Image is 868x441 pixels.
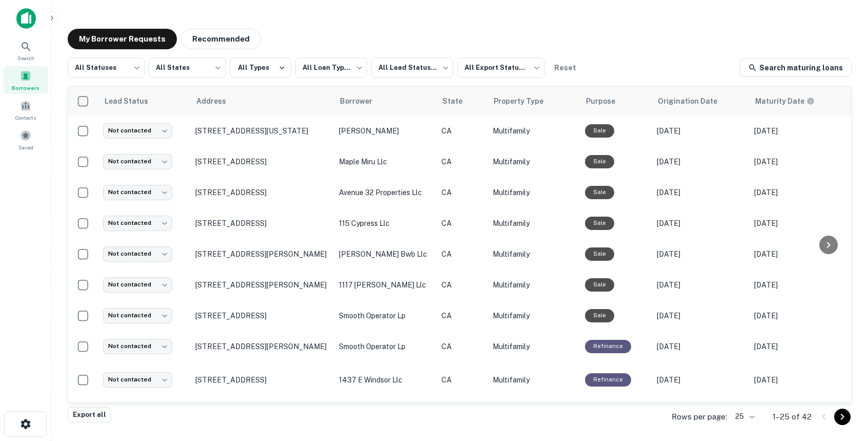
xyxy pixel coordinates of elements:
[755,95,815,107] div: Maturity dates displayed may be estimated. Please contact the lender for the most accurate maturi...
[339,248,431,260] p: [PERSON_NAME] bwb llc
[754,156,841,167] p: [DATE]
[493,279,575,291] p: Multifamily
[103,277,172,292] div: Not contacted
[295,54,367,81] div: All Loan Types
[230,57,291,78] button: All Types
[754,218,841,229] p: [DATE]
[457,54,544,81] div: All Export Statuses
[585,124,614,137] div: Sale
[441,341,482,352] p: CA
[195,280,329,290] p: [STREET_ADDRESS][PERSON_NAME]
[493,156,575,167] p: Multifamily
[493,310,575,321] p: Multifamily
[17,54,34,62] span: Search
[493,341,575,352] p: Multifamily
[68,407,111,423] button: Export all
[442,95,476,107] span: State
[3,66,48,94] a: Borrowers
[441,310,482,321] p: CA
[181,29,261,49] button: Recommended
[149,54,226,81] div: All States
[754,374,841,386] p: [DATE]
[657,218,744,229] p: [DATE]
[334,87,436,116] th: Borrower
[754,341,841,352] p: [DATE]
[195,375,329,385] p: [STREET_ADDRESS]
[585,278,614,291] div: Sale
[15,113,36,122] span: Contacts
[817,359,868,408] iframe: Chat Widget
[340,95,386,107] span: Borrower
[103,308,172,323] div: Not contacted
[12,84,39,92] span: Borrowers
[754,310,841,321] p: [DATE]
[103,185,172,200] div: Not contacted
[68,29,177,49] button: My Borrower Requests
[103,246,172,261] div: Not contacted
[731,409,756,424] div: 25
[585,340,631,353] div: This loan purpose was for refinancing
[441,156,482,167] p: CA
[441,218,482,229] p: CA
[16,8,36,29] img: capitalize-icon.png
[371,54,453,81] div: All Lead Statuses
[657,156,744,167] p: [DATE]
[103,123,172,138] div: Not contacted
[749,87,846,116] th: Maturity dates displayed may be estimated. Please contact the lender for the most accurate maturi...
[580,87,652,116] th: Purpose
[436,87,488,116] th: State
[3,96,48,124] a: Contacts
[585,247,614,260] div: Sale
[755,95,804,107] h6: Maturity Date
[441,248,482,260] p: CA
[18,143,33,151] span: Saved
[754,248,841,260] p: [DATE]
[339,341,431,352] p: smooth operator lp
[740,59,852,77] a: Search maturing loans
[754,187,841,198] p: [DATE]
[549,57,581,78] button: Reset
[196,95,239,107] span: Address
[493,218,575,229] p: Multifamily
[493,374,575,386] p: Multifamily
[103,372,172,387] div: Not contacted
[585,186,614,199] div: Sale
[755,95,828,107] span: Maturity dates displayed may be estimated. Please contact the lender for the most accurate maturi...
[657,279,744,291] p: [DATE]
[657,310,744,321] p: [DATE]
[195,219,329,228] p: [STREET_ADDRESS]
[339,156,431,167] p: maple miru llc
[493,187,575,198] p: Multifamily
[657,125,744,137] p: [DATE]
[585,217,614,229] div: Sale
[773,411,812,423] p: 1–25 of 42
[339,218,431,229] p: 115 cypress llc
[754,279,841,291] p: [DATE]
[103,216,172,231] div: Not contacted
[658,95,731,107] span: Origination Date
[441,279,482,291] p: CA
[585,309,614,322] div: Sale
[104,95,162,107] span: Lead Status
[339,187,431,198] p: avenue 32 properties llc
[754,125,841,137] p: [DATE]
[493,248,575,260] p: Multifamily
[3,36,48,64] a: Search
[494,95,557,107] span: Property Type
[441,187,482,198] p: CA
[195,157,329,166] p: [STREET_ADDRESS]
[339,279,431,291] p: 1117 [PERSON_NAME] llc
[585,155,614,168] div: Sale
[585,373,631,386] div: This loan purpose was for refinancing
[3,126,48,154] a: Saved
[657,341,744,352] p: [DATE]
[657,374,744,386] p: [DATE]
[488,87,580,116] th: Property Type
[441,125,482,137] p: CA
[493,125,575,137] p: Multifamily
